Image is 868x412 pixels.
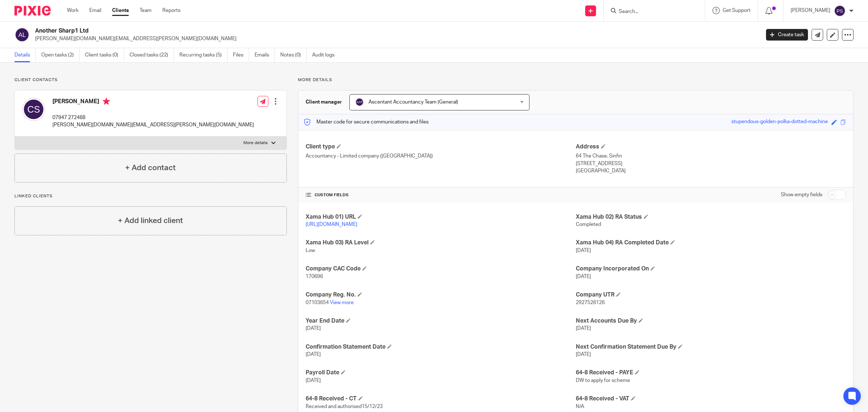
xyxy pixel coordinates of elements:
[243,140,268,146] p: More details
[306,143,576,151] h4: Client type
[306,274,323,279] span: 170696
[731,118,828,126] div: stupendous-golden-polka-dotted-machine
[306,395,576,403] h4: 64-8 Received - CT
[576,248,591,253] span: [DATE]
[306,248,315,253] span: Low
[306,222,357,227] a: [URL][DOMAIN_NAME]
[67,7,78,14] a: Work
[306,352,321,357] span: [DATE]
[306,265,576,273] h4: Company CAC Code
[576,300,605,305] span: 2927528126
[306,152,576,160] p: Accountancy - Limited company ([GEOGRAPHIC_DATA])
[576,239,846,247] h4: Xama Hub 04) RA Completed Date
[576,152,846,160] p: 64 The Chase, Sinfin
[306,317,576,325] h4: Year End Date
[330,300,354,305] a: View more
[52,114,254,121] p: 07947 272468
[306,192,576,198] h4: CUSTOM FIELDS
[723,8,750,13] span: Get Support
[369,100,458,105] span: Ascentant Accountancy Team (General)
[306,404,383,409] span: Received and authorised15/12/23
[112,7,129,14] a: Clients
[85,48,124,62] a: Client tasks (0)
[791,7,830,14] p: [PERSON_NAME]
[576,326,591,331] span: [DATE]
[576,352,591,357] span: [DATE]
[179,48,227,62] a: Recurring tasks (5)
[306,239,576,247] h4: Xama Hub 03) RA Level
[41,48,80,62] a: Open tasks (2)
[576,404,584,409] span: N/A
[576,222,601,227] span: Completed
[35,35,755,42] p: [PERSON_NAME][DOMAIN_NAME][EMAIL_ADDRESS][PERSON_NAME][DOMAIN_NAME]
[89,7,101,14] a: Email
[618,9,683,15] input: Search
[576,369,846,377] h4: 64-8 Received - PAYE
[162,7,180,14] a: Reports
[14,193,287,199] p: Linked clients
[118,215,183,226] h4: + Add linked client
[576,143,846,151] h4: Address
[306,291,576,299] h4: Company Reg. No.
[125,162,176,173] h4: + Add contact
[306,300,329,305] span: 07103654
[306,343,576,351] h4: Confirmation Statement Date
[14,6,51,16] img: Pixie
[576,213,846,221] h4: Xama Hub 02) RA Status
[306,98,342,106] h3: Client manager
[280,48,307,62] a: Notes (0)
[306,378,321,383] span: [DATE]
[576,395,846,403] h4: 64-8 Received - VAT
[52,98,254,107] h4: [PERSON_NAME]
[355,98,364,106] img: svg%3E
[14,48,36,62] a: Details
[298,77,854,83] p: More details
[255,48,275,62] a: Emails
[233,48,249,62] a: Files
[306,213,576,221] h4: Xama Hub 01) URL
[14,27,30,42] img: svg%3E
[576,291,846,299] h4: Company UTR
[576,317,846,325] h4: Next Accounts Due By
[834,5,846,17] img: svg%3E
[576,160,846,167] p: [STREET_ADDRESS]
[129,48,174,62] a: Closed tasks (22)
[103,98,110,105] i: Primary
[576,265,846,273] h4: Company Incorporated On
[35,27,611,35] h2: Another Sharp1 Ltd
[576,274,591,279] span: [DATE]
[766,29,808,41] a: Create task
[781,191,822,198] label: Show empty fields
[52,121,254,129] p: [PERSON_NAME][DOMAIN_NAME][EMAIL_ADDRESS][PERSON_NAME][DOMAIN_NAME]
[304,118,429,126] p: Master code for secure communications and files
[576,343,846,351] h4: Next Confirmation Statement Due By
[306,326,321,331] span: [DATE]
[140,7,152,14] a: Team
[14,77,287,83] p: Client contacts
[312,48,340,62] a: Audit logs
[306,369,576,377] h4: Payroll Date
[22,98,45,121] img: svg%3E
[576,167,846,175] p: [GEOGRAPHIC_DATA]
[576,378,630,383] span: DW to apply for scheme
